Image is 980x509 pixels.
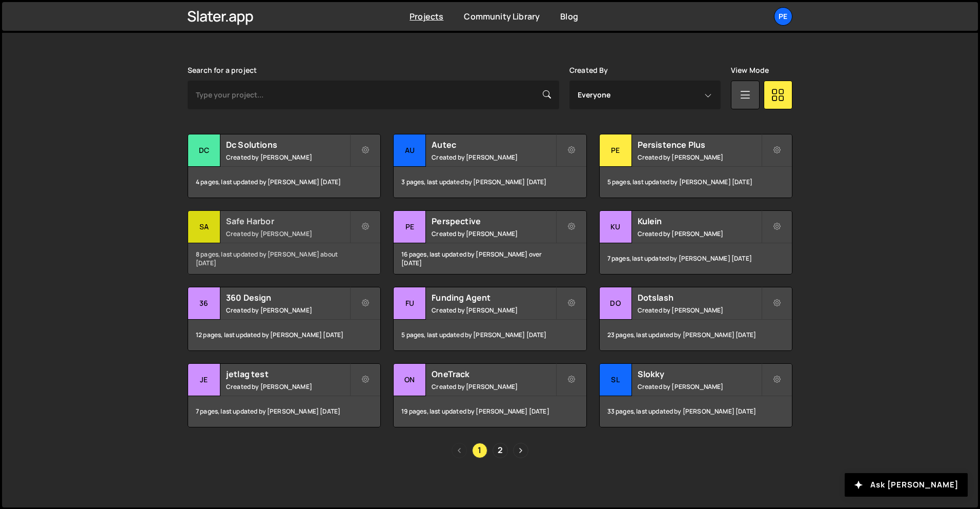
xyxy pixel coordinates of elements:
a: je jetlag test Created by [PERSON_NAME] 7 pages, last updated by [PERSON_NAME] [DATE] [188,363,381,427]
a: 36 360 Design Created by [PERSON_NAME] 12 pages, last updated by [PERSON_NAME] [DATE] [188,287,381,351]
h2: Perspective [432,216,555,227]
a: Sa Safe Harbor Created by [PERSON_NAME] 8 pages, last updated by [PERSON_NAME] about [DATE] [188,210,381,275]
label: Created By [569,66,608,74]
div: Sa [188,211,220,243]
h2: Dotslash [638,292,761,303]
small: Created by [PERSON_NAME] [226,306,350,315]
small: Created by [PERSON_NAME] [432,229,555,238]
h2: 360 Design [226,292,350,303]
div: 3 pages, last updated by [PERSON_NAME] [DATE] [394,167,586,198]
a: Ku Kulein Created by [PERSON_NAME] 7 pages, last updated by [PERSON_NAME] [DATE] [599,210,792,275]
div: Pagination [188,443,792,458]
small: Created by [PERSON_NAME] [638,229,761,238]
div: On [394,364,426,396]
h2: Safe Harbor [226,216,350,227]
a: Pe [774,7,792,26]
a: Community Library [464,11,540,22]
a: Page 2 [493,443,508,458]
div: Dc [188,134,220,167]
div: Fu [394,287,426,320]
div: 5 pages, last updated by [PERSON_NAME] [DATE] [394,320,586,350]
div: Sl [600,364,632,396]
small: Created by [PERSON_NAME] [638,153,761,162]
div: Do [600,287,632,320]
a: Do Dotslash Created by [PERSON_NAME] 23 pages, last updated by [PERSON_NAME] [DATE] [599,287,792,351]
h2: Autec [432,139,555,150]
small: Created by [PERSON_NAME] [432,382,555,391]
div: 8 pages, last updated by [PERSON_NAME] about [DATE] [188,243,380,274]
small: Created by [PERSON_NAME] [226,153,350,162]
small: Created by [PERSON_NAME] [638,306,761,315]
small: Created by [PERSON_NAME] [638,382,761,391]
a: Fu Funding Agent Created by [PERSON_NAME] 5 pages, last updated by [PERSON_NAME] [DATE] [393,287,586,351]
div: Pe [394,211,426,243]
small: Created by [PERSON_NAME] [432,153,555,162]
div: Ku [600,211,632,243]
div: 16 pages, last updated by [PERSON_NAME] over [DATE] [394,243,586,274]
a: On OneTrack Created by [PERSON_NAME] 19 pages, last updated by [PERSON_NAME] [DATE] [393,363,586,427]
label: Search for a project [188,66,257,74]
small: Created by [PERSON_NAME] [226,229,350,238]
h2: Kulein [638,216,761,227]
a: Next page [513,443,528,458]
small: Created by [PERSON_NAME] [432,306,555,315]
h2: Slokky [638,368,761,380]
h2: Funding Agent [432,292,555,303]
h2: Persistence Plus [638,139,761,150]
div: Au [394,134,426,167]
div: 7 pages, last updated by [PERSON_NAME] [DATE] [188,396,380,427]
div: 36 [188,287,220,320]
a: Blog [560,11,578,22]
div: 7 pages, last updated by [PERSON_NAME] [DATE] [600,243,792,274]
h2: jetlag test [226,368,350,380]
a: Pe Perspective Created by [PERSON_NAME] 16 pages, last updated by [PERSON_NAME] over [DATE] [393,210,586,275]
label: View Mode [731,66,769,74]
a: Sl Slokky Created by [PERSON_NAME] 33 pages, last updated by [PERSON_NAME] [DATE] [599,363,792,427]
div: 33 pages, last updated by [PERSON_NAME] [DATE] [600,396,792,427]
a: Pe Persistence Plus Created by [PERSON_NAME] 5 pages, last updated by [PERSON_NAME] [DATE] [599,134,792,198]
a: Projects [410,11,443,22]
small: Created by [PERSON_NAME] [226,382,350,391]
input: Type your project... [188,81,559,109]
div: 23 pages, last updated by [PERSON_NAME] [DATE] [600,320,792,350]
h2: Dc Solutions [226,139,350,150]
div: 12 pages, last updated by [PERSON_NAME] [DATE] [188,320,380,350]
a: Dc Dc Solutions Created by [PERSON_NAME] 4 pages, last updated by [PERSON_NAME] [DATE] [188,134,381,198]
div: Pe [600,134,632,167]
div: 19 pages, last updated by [PERSON_NAME] [DATE] [394,396,586,427]
a: Au Autec Created by [PERSON_NAME] 3 pages, last updated by [PERSON_NAME] [DATE] [393,134,586,198]
div: je [188,364,220,396]
h2: OneTrack [432,368,555,380]
button: Ask [PERSON_NAME] [845,473,968,497]
div: 4 pages, last updated by [PERSON_NAME] [DATE] [188,167,380,198]
div: 5 pages, last updated by [PERSON_NAME] [DATE] [600,167,792,198]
